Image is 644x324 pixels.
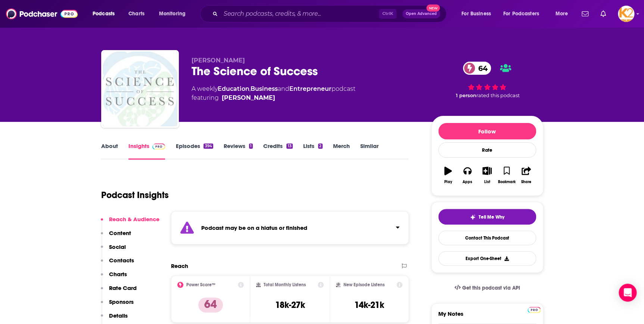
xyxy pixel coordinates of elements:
[303,142,323,160] a: Lists2
[275,299,305,311] h3: 18k-27k
[175,142,213,160] a: Episodes394
[438,209,536,225] button: tell me why sparkleTell Me Why
[101,243,126,257] button: Social
[109,243,126,250] p: Social
[333,142,350,160] a: Merch
[479,214,504,220] span: Tell Me Why
[101,298,134,312] button: Sponsors
[289,85,332,92] a: Entrepreneur
[528,306,541,313] a: Pro website
[461,9,491,19] span: For Business
[463,180,472,184] div: Apps
[109,229,131,237] p: Content
[87,8,124,20] button: open menu
[192,84,355,102] div: A weekly podcast
[203,144,213,149] div: 394
[458,162,477,189] button: Apps
[109,312,128,319] p: Details
[101,257,134,271] button: Contacts
[124,8,149,20] a: Charts
[619,284,637,302] div: Open Intercom Messenger
[618,6,634,22] button: Show profile menu
[198,297,223,312] p: 64
[618,6,634,22] span: Logged in as K2Krupp
[109,216,159,223] p: Reach & Audience
[6,7,78,21] img: Podchaser - Follow, Share and Rate Podcasts
[222,93,275,102] a: Matt Bodnar
[462,285,520,291] span: Get this podcast via API
[286,144,292,149] div: 13
[263,142,292,160] a: Credits13
[101,216,159,229] button: Reach & Audience
[264,282,306,287] h2: Total Monthly Listens
[354,299,384,311] h3: 14k-21k
[318,144,323,149] div: 2
[476,93,520,98] span: rated this podcast
[93,9,115,19] span: Podcasts
[516,162,536,189] button: Share
[101,271,127,284] button: Charts
[431,57,543,103] div: 64 1 personrated this podcast
[109,298,134,305] p: Sponsors
[618,6,634,22] img: User Profile
[249,85,251,92] span: ,
[201,224,307,231] strong: Podcast may be on a hiatus or finished
[497,162,516,189] button: Bookmark
[128,142,165,160] a: InsightsPodchaser Pro
[555,9,568,19] span: More
[498,8,550,20] button: open menu
[521,180,531,184] div: Share
[103,52,177,126] img: The Science of Success
[171,262,188,269] h2: Reach
[251,85,278,92] a: Business
[438,142,536,158] div: Rate
[101,229,131,243] button: Content
[528,307,541,313] img: Podchaser Pro
[224,142,253,160] a: Reviews1
[152,144,165,149] img: Podchaser Pro
[456,93,476,98] span: 1 person
[498,180,515,184] div: Bookmark
[438,123,536,139] button: Follow
[477,162,497,189] button: List
[192,93,355,102] span: featuring
[579,7,591,20] a: Show notifications dropdown
[550,8,577,20] button: open menu
[101,189,169,201] h1: Podcast Insights
[456,8,500,20] button: open menu
[438,310,536,323] label: My Notes
[128,9,144,19] span: Charts
[597,7,609,20] a: Show notifications dropdown
[426,4,440,12] span: New
[101,142,118,160] a: About
[192,57,245,64] span: [PERSON_NAME]
[249,144,253,149] div: 1
[484,180,490,184] div: List
[438,251,536,266] button: Export One-Sheet
[470,62,491,75] span: 64
[438,162,458,189] button: Play
[406,12,437,16] span: Open Advanced
[171,211,409,244] section: Click to expand status details
[218,85,249,92] a: Education
[101,284,137,298] button: Rate Card
[438,231,536,245] a: Contact This Podcast
[109,284,137,291] p: Rate Card
[221,8,379,20] input: Search podcasts, credits, & more...
[503,9,539,19] span: For Podcasters
[278,85,289,92] span: and
[470,214,476,220] img: tell me why sparkle
[448,279,526,297] a: Get this podcast via API
[109,271,127,278] p: Charts
[159,9,186,19] span: Monitoring
[207,5,454,22] div: Search podcasts, credits, & more...
[186,282,215,287] h2: Power Score™
[463,62,491,75] a: 64
[402,9,440,18] button: Open AdvancedNew
[379,9,396,19] span: Ctrl K
[154,8,195,20] button: open menu
[343,282,385,287] h2: New Episode Listens
[444,180,452,184] div: Play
